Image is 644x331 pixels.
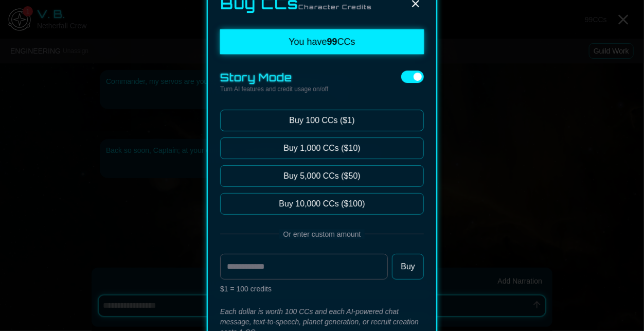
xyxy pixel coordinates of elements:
[220,165,424,187] button: Buy 5,000 CCs ($50)
[220,110,424,131] button: Buy 100 CCs ($1)
[279,229,365,239] span: Or enter custom amount
[327,37,337,47] span: 99
[220,71,328,85] p: Story Mode
[220,137,424,159] button: Buy 1,000 CCs ($10)
[220,85,328,93] p: Turn AI features and credit usage on/off
[220,284,424,294] p: $1 = 100 credits
[220,193,424,215] button: Buy 10,000 CCs ($100)
[220,29,424,54] div: You have CCs
[298,3,372,11] span: Character Credits
[392,254,424,280] button: Buy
